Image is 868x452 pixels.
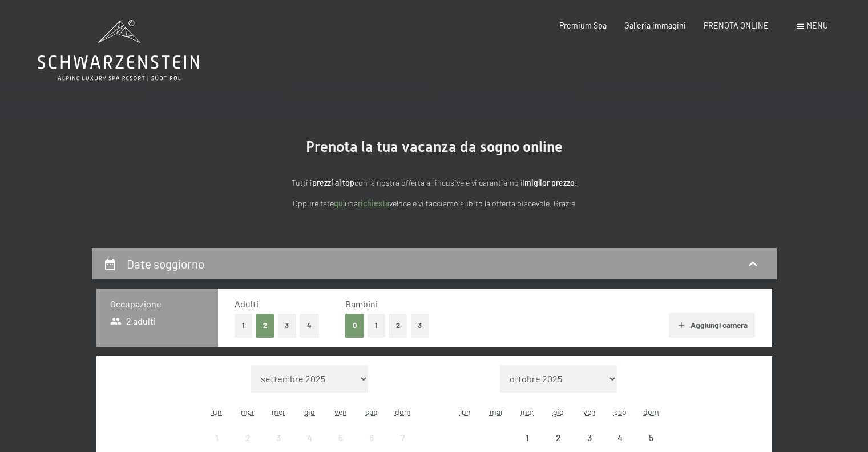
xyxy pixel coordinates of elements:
button: 2 [256,314,274,337]
button: 4 [300,314,319,337]
abbr: giovedì [304,407,315,417]
abbr: lunedì [460,407,471,417]
abbr: giovedì [553,407,564,417]
abbr: venerdì [583,407,596,417]
abbr: martedì [490,407,503,417]
span: Bambini [345,298,378,309]
abbr: sabato [614,407,627,417]
p: Tutti i con la nostra offerta all'incusive e vi garantiamo il ! [183,177,685,190]
abbr: sabato [365,407,378,417]
button: 3 [411,314,430,337]
button: 2 [389,314,407,337]
h2: Date soggiorno [127,257,204,271]
abbr: lunedì [211,407,222,417]
a: Galleria immagini [624,21,686,30]
abbr: martedì [241,407,255,417]
button: 0 [345,314,364,337]
a: quì [334,198,345,208]
button: 1 [235,314,252,337]
p: Oppure fate una veloce e vi facciamo subito la offerta piacevole. Grazie [183,197,685,210]
abbr: domenica [643,407,659,417]
span: 2 adulti [110,315,156,327]
button: Aggiungi camera [669,313,755,338]
strong: miglior prezzo [524,178,575,187]
span: Prenota la tua vacanza da sogno online [306,138,563,155]
abbr: mercoledì [272,407,285,417]
h3: Occupazione [110,298,204,310]
abbr: domenica [395,407,411,417]
abbr: venerdì [334,407,347,417]
a: Premium Spa [559,21,607,30]
a: PRENOTA ONLINE [704,21,769,30]
span: Menu [806,21,828,30]
button: 3 [278,314,297,337]
a: richiesta [358,198,389,208]
strong: prezzi al top [312,178,354,187]
button: 1 [368,314,385,337]
abbr: mercoledì [520,407,534,417]
span: Adulti [235,298,259,309]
